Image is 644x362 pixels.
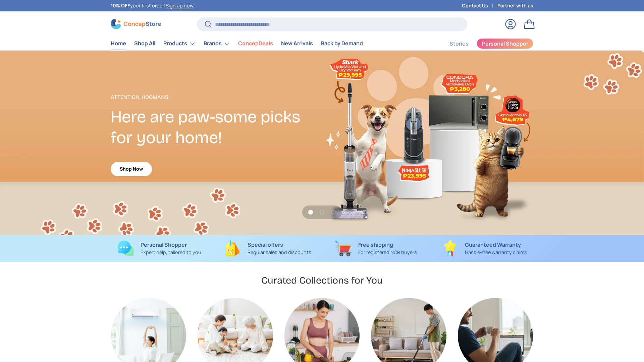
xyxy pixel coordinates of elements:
img: ConcepStore [111,19,161,29]
a: Products [163,37,196,50]
p: Expert help, tailored to you [141,249,201,256]
span: Personal Shopper [482,41,528,46]
a: Brands [204,37,230,50]
p: Hassle-free warranty claims [465,249,527,256]
a: Home [111,37,126,50]
strong: Special offers [248,241,283,248]
h2: Curated Collections for You [261,274,383,287]
a: Partner with us [497,2,533,9]
a: Guaranteed Warranty Hassle-free warranty claims [436,240,533,256]
strong: 10% OFF [111,2,130,9]
nav: Secondary [433,37,533,50]
a: Shop All [134,37,155,50]
a: Personal Shopper Expert help, tailored to you [111,240,208,256]
summary: Brands [200,37,234,50]
p: your first order! . [111,2,195,9]
strong: Free shipping [358,241,393,248]
summary: Products [159,37,200,50]
a: Contact Us [462,2,497,9]
a: Shop Now [111,162,152,176]
a: New Arrivals [281,37,313,50]
a: Sign up now [166,2,193,9]
strong: Guaranteed Warranty [465,241,521,248]
a: ConcepDeals [238,37,273,50]
nav: Primary [111,37,363,50]
p: For registered NCR buyers [358,249,417,256]
a: Personal Shopper [477,38,533,49]
a: Free shipping For registered NCR buyers [327,240,425,256]
strong: Personal Shopper [141,241,187,248]
a: Stories [449,37,469,50]
a: Back by Demand [321,37,363,50]
p: Attention, Hoomans! [111,93,322,101]
p: Regular sales and discounts [248,249,311,256]
h2: Here are paw-some picks for your home! [111,107,322,148]
a: Special offers Regular sales and discounts [219,240,317,256]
